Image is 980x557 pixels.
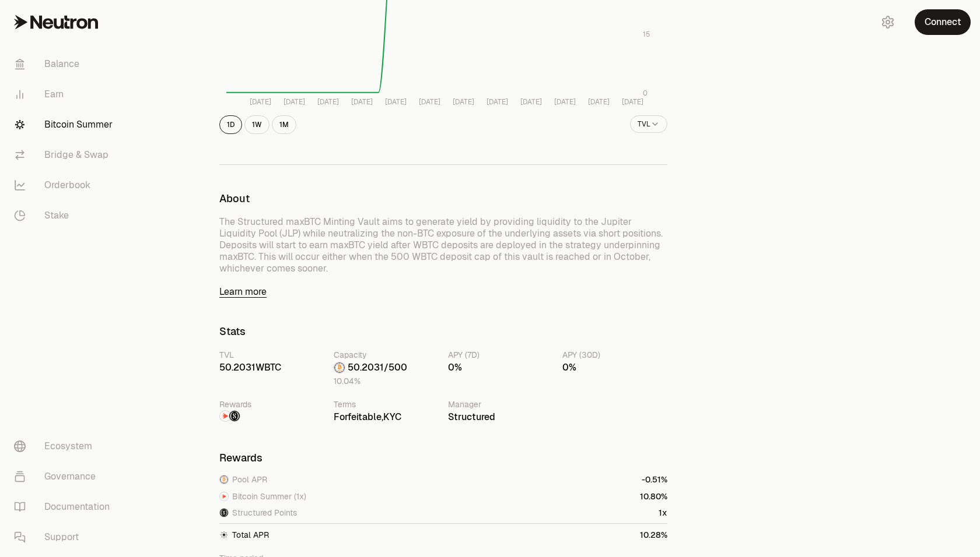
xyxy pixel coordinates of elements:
h3: Rewards [219,452,667,464]
button: 1M [272,115,296,134]
img: NTRN [220,411,230,421]
button: 1D [219,115,242,134]
div: 0% [562,361,667,375]
div: Structured [448,410,553,424]
div: Manager [448,399,553,410]
tspan: [DATE] [588,97,610,107]
a: Bitcoin Summer [5,110,126,140]
img: Structured Points [229,411,240,421]
a: Balance [5,49,126,79]
h3: About [219,193,667,205]
tspan: [DATE] [554,97,576,107]
span: Total APR [232,529,269,541]
a: Learn more [219,286,667,298]
tspan: [DATE] [520,97,542,107]
button: Forfeitable [334,410,381,424]
div: Rewards [219,399,324,410]
tspan: [DATE] [385,97,407,107]
button: TVL [630,115,667,133]
img: Structured Points [220,509,228,517]
span: Pool APR [232,474,267,485]
a: Ecosystem [5,431,126,461]
span: Bitcoin Summer (1x) [232,491,306,502]
div: APY (30D) [562,349,667,361]
tspan: [DATE] [487,97,508,107]
div: APY (7D) [448,349,553,361]
button: KYC [383,410,401,424]
img: WBTC Logo [334,362,345,373]
div: Capacity [334,349,439,361]
span: Structured Points [232,507,297,519]
a: Documentation [5,492,126,522]
a: Earn [5,79,126,110]
a: Stake [5,200,126,231]
tspan: 15 [643,30,650,39]
div: 0% [448,361,553,375]
a: Bridge & Swap [5,140,126,170]
button: Connect [915,9,971,35]
tspan: [DATE] [622,97,643,107]
tspan: [DATE] [453,97,474,107]
p: The Structured maxBTC Minting Vault aims to generate yield by providing liquidity to the Jupiter ... [219,216,667,274]
tspan: [DATE] [283,97,305,107]
a: Support [5,522,126,552]
a: Governance [5,461,126,492]
h3: Stats [219,326,667,337]
img: NTRN [220,492,228,500]
img: WBTC Logo [220,475,228,484]
tspan: [DATE] [419,97,440,107]
tspan: [DATE] [250,97,271,107]
button: 1W [244,115,269,134]
div: Terms [334,399,439,410]
div: 1x [659,507,667,519]
a: Orderbook [5,170,126,200]
tspan: 0 [643,89,647,98]
tspan: [DATE] [317,97,339,107]
tspan: [DATE] [351,97,373,107]
span: , [334,411,401,423]
div: TVL [219,349,324,361]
